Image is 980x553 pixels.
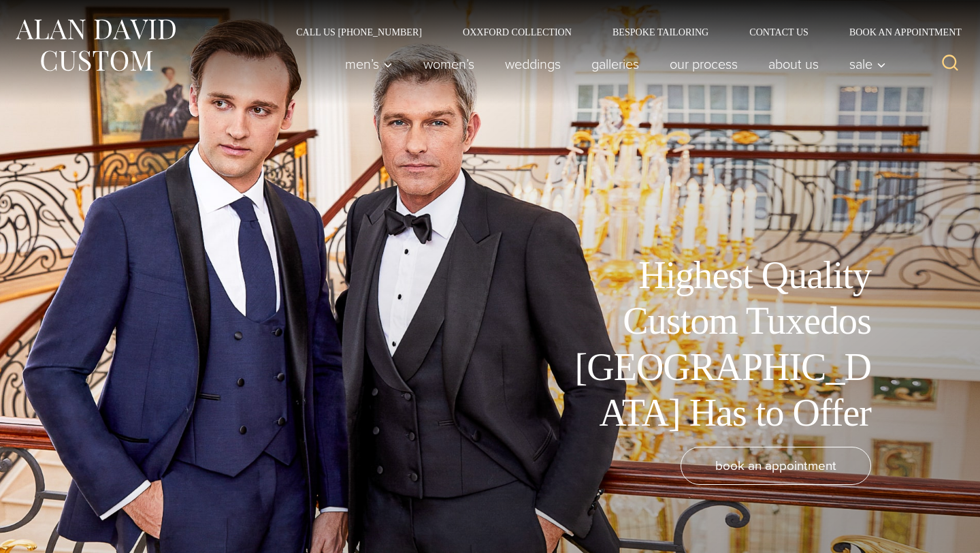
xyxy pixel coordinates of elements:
nav: Primary Navigation [330,50,894,78]
a: Bespoke Tailoring [592,27,729,37]
img: Alan David Custom [14,15,177,76]
a: Our Process [655,50,753,78]
a: weddings [490,50,576,78]
button: View Search Form [934,48,966,80]
a: Book an Appointment [829,27,966,37]
a: Contact Us [729,27,829,37]
a: About Us [753,50,834,78]
span: Men’s [345,57,393,71]
a: Galleries [576,50,655,78]
nav: Secondary Navigation [276,27,966,37]
a: book an appointment [681,447,871,485]
span: book an appointment [715,456,836,475]
a: Oxxford Collection [442,27,592,37]
span: Sale [849,57,886,71]
a: Call Us [PHONE_NUMBER] [276,27,442,37]
h1: Highest Quality Custom Tuxedos [GEOGRAPHIC_DATA] Has to Offer [565,253,871,436]
a: Women’s [408,50,490,78]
